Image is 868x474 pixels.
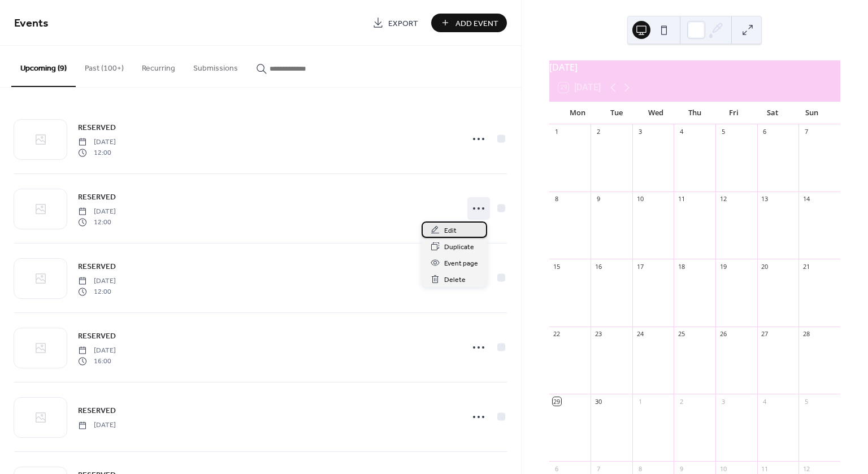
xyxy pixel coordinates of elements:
div: Sun [792,102,831,124]
div: Tue [597,102,636,124]
div: 2 [594,128,602,136]
span: RESERVED [78,192,116,203]
div: 12 [719,195,727,203]
a: RESERVED [78,404,116,417]
div: 7 [594,464,602,473]
div: 9 [594,195,602,203]
span: RESERVED [78,122,116,134]
a: RESERVED [78,190,116,203]
div: 13 [761,195,769,203]
div: 22 [553,330,561,338]
span: 12:00 [78,147,116,158]
span: Export [388,18,418,29]
div: 5 [802,397,810,406]
div: 8 [636,464,644,473]
span: Edit [444,225,457,237]
span: [DATE] [78,207,116,217]
button: Submissions [184,46,247,86]
div: 10 [636,195,644,203]
button: Recurring [133,46,184,86]
span: RESERVED [78,261,116,273]
div: 5 [719,128,727,136]
div: 18 [677,262,685,271]
div: 11 [761,464,769,473]
div: 1 [553,128,561,136]
div: 4 [761,397,769,406]
button: Past (100+) [76,46,133,86]
div: 26 [719,330,727,338]
div: 4 [677,128,685,136]
div: 30 [594,397,602,406]
span: Duplicate [444,241,474,253]
span: Events [14,12,49,34]
span: 16:00 [78,356,116,366]
span: 12:00 [78,286,116,297]
span: Add Event [455,18,498,29]
a: Export [364,14,427,32]
div: 6 [553,464,561,473]
div: [DATE] [549,60,840,74]
div: 14 [802,195,810,203]
div: 17 [636,262,644,271]
span: Event page [444,258,478,269]
a: RESERVED [78,260,116,273]
div: Sat [753,102,792,124]
div: 8 [553,195,561,203]
span: [DATE] [78,276,116,286]
div: 7 [802,128,810,136]
div: 9 [677,464,685,473]
div: 25 [677,330,685,338]
div: 10 [719,464,727,473]
span: [DATE] [78,346,116,356]
div: 21 [802,262,810,271]
span: 12:00 [78,217,116,227]
span: [DATE] [78,420,116,430]
span: RESERVED [78,405,116,417]
div: 6 [761,128,769,136]
div: 1 [636,397,644,406]
span: Delete [444,274,466,286]
div: 16 [594,262,602,271]
button: Add Event [431,14,507,32]
span: RESERVED [78,331,116,342]
div: 2 [677,397,685,406]
div: 28 [802,330,810,338]
div: Fri [714,102,753,124]
a: RESERVED [78,121,116,134]
div: Mon [558,102,597,124]
div: 29 [553,397,561,406]
div: 24 [636,330,644,338]
button: Upcoming (9) [11,46,76,87]
a: RESERVED [78,329,116,342]
span: [DATE] [78,137,116,147]
div: 15 [553,262,561,271]
div: 12 [802,464,810,473]
div: 23 [594,330,602,338]
div: 27 [761,330,769,338]
div: Thu [675,102,714,124]
div: 19 [719,262,727,271]
div: 3 [636,128,644,136]
div: Wed [636,102,675,124]
div: 20 [761,262,769,271]
div: 11 [677,195,685,203]
div: 3 [719,397,727,406]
